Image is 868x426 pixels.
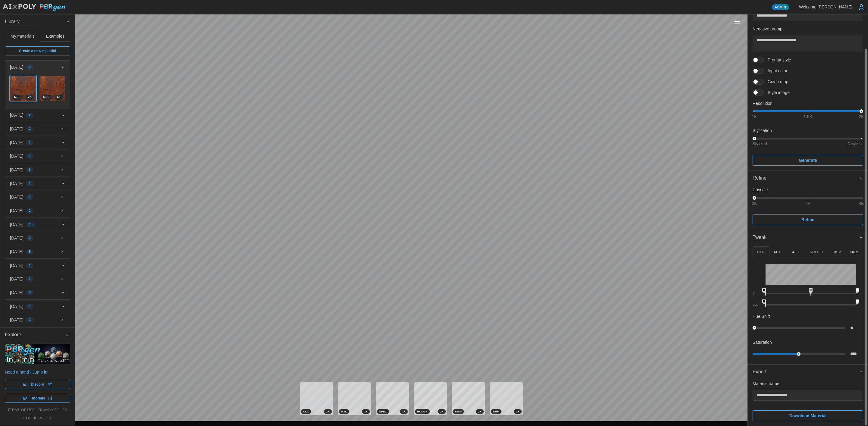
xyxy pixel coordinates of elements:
div: [DATE]2 [5,74,70,108]
p: [DATE] [10,221,23,227]
span: NRM [493,409,499,414]
span: Refine [801,215,814,225]
button: [DATE]1 [5,190,70,204]
span: 1 [29,318,31,322]
span: 2 K [28,95,32,100]
span: 1 [29,195,31,199]
p: [DATE] [10,64,23,70]
button: [DATE]1 [5,272,70,286]
p: Hue Shift [753,313,770,319]
span: 2 [29,65,31,70]
p: DISP [832,250,841,255]
div: Refine [753,174,859,182]
a: terms of use [8,408,35,413]
span: Guide map [764,79,788,85]
p: [DATE] [10,235,23,241]
span: Style image [764,89,790,96]
p: Resolution [753,100,863,106]
a: privacy policy [38,408,68,413]
span: 1 [29,277,31,281]
span: Tutorials [30,394,45,403]
button: Refine [753,214,863,225]
a: cookie policy [23,416,52,421]
span: 1 [29,181,31,186]
span: 1 [29,140,31,145]
p: Material name [753,381,863,387]
p: MTL [774,250,781,255]
p: [DATE] [10,303,23,309]
span: Examples [46,34,64,38]
span: 2 K [364,409,368,414]
p: [DATE] [10,180,23,186]
span: 2 K [402,409,406,414]
p: Need a hand? Jump in: [5,369,70,375]
span: Create a new material [19,47,56,55]
button: [DATE]1 [5,136,70,149]
span: 1 [29,263,31,268]
span: MTL [341,409,347,414]
button: [DATE]2 [5,204,70,217]
p: COL [757,250,765,255]
span: Input color [764,68,787,74]
p: Welcome, [PERSON_NAME] [799,4,852,10]
p: Saturation [753,339,772,345]
span: Discord [31,380,44,389]
p: [DATE] [10,262,23,268]
span: Generate [799,155,817,165]
div: Tweak [748,245,868,364]
button: [DATE]1 [5,259,70,272]
span: 2 [29,208,31,213]
a: E2e5R5nxyxEGcznzixKO4KREF [39,75,65,102]
span: 2 [29,127,31,131]
span: DISP [455,409,462,414]
span: 6 [29,168,31,172]
p: SPEC [791,250,800,255]
button: [DATE]2 [5,108,70,122]
p: [DATE] [10,167,23,173]
p: [DATE] [10,290,23,296]
span: 2 [29,113,31,118]
p: Upscale [753,187,863,193]
span: Export [753,365,859,379]
p: out [753,302,761,307]
button: Generate [753,155,863,166]
div: Export [748,379,868,426]
span: 2 K [440,409,444,414]
a: Tutorials [5,394,70,403]
span: 1 [29,154,31,158]
span: SPEC [379,409,387,414]
p: Negative prompt [753,26,863,32]
p: [DATE] [10,194,23,200]
button: [DATE]6 [5,163,70,177]
span: Download Material [789,411,827,421]
span: ROUGH [417,409,428,414]
button: Download Material [753,410,863,421]
p: [DATE] [10,317,23,323]
span: REF [43,95,50,100]
span: 2 K [326,409,330,414]
span: REF [14,95,20,100]
button: Toggle viewport controls [733,19,741,27]
p: [DATE] [10,249,23,255]
p: ROUGH [810,250,823,255]
span: Prompt style [764,57,791,63]
span: 2 K [478,409,482,414]
a: Create a new material [5,46,70,55]
button: [DATE]1 [5,313,70,327]
p: in [753,291,761,296]
span: Admin [775,5,786,10]
p: [DATE] [10,208,23,214]
span: Explore [5,327,66,342]
button: Refine [748,171,868,186]
p: NRM [850,250,858,255]
div: Refine [748,185,868,230]
span: 1 [29,304,31,309]
a: Discord [5,380,70,389]
button: [DATE]2 [5,61,70,74]
button: [DATE]3 [5,286,70,299]
span: 2 [29,236,31,240]
button: Export [748,365,868,379]
button: [DATE]5 [5,245,70,258]
button: [DATE]2 [5,122,70,136]
img: ZTw68bV6QGu0WAR1CPcn [10,76,36,101]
